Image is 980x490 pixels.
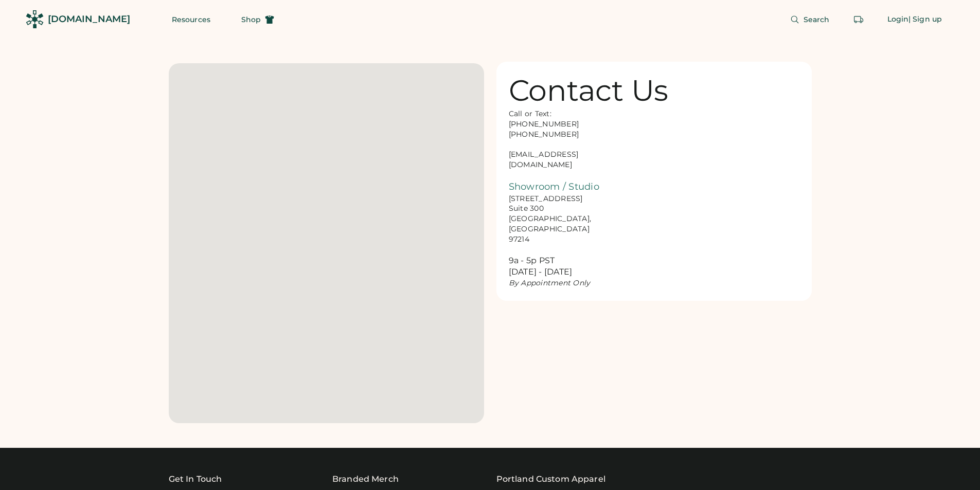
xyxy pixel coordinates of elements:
div: | Sign up [908,14,942,25]
a: Portland Custom Apparel [496,473,605,485]
font: 9a - 5p PST [DATE] - [DATE] [509,256,573,277]
span: Shop [241,16,261,23]
font: Showroom / Studio [509,181,599,192]
div: Login [887,14,909,25]
button: Search [778,9,842,30]
em: By Appointment Only [509,278,591,287]
span: Search [804,16,830,23]
img: Rendered Logo - Screens [26,10,44,28]
button: Shop [229,9,287,30]
div: Branded Merch [332,473,399,485]
div: [DOMAIN_NAME] [48,13,130,26]
button: Retrieve an order [848,9,869,30]
div: Call or Text: [PHONE_NUMBER] [PHONE_NUMBER] [EMAIL_ADDRESS][DOMAIN_NAME] [STREET_ADDRESS] Suite 3... [509,109,612,288]
button: Resources [159,9,223,30]
div: Contact Us [509,74,669,107]
div: Get In Touch [169,473,222,485]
